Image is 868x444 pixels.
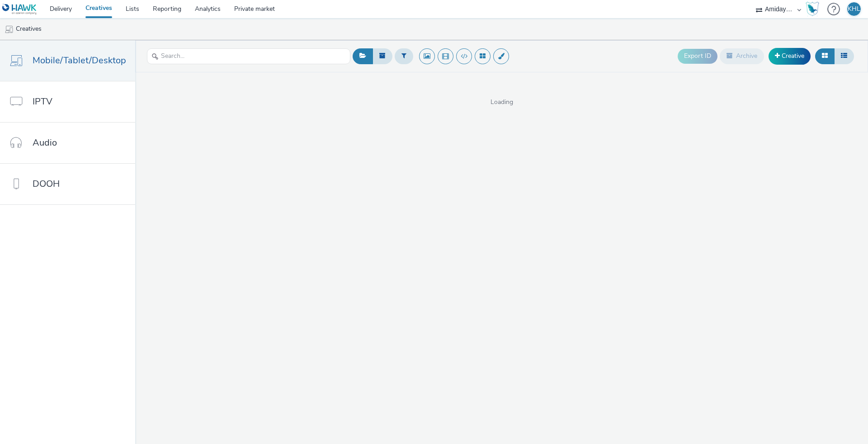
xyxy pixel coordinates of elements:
[678,49,717,63] button: Export ID
[33,177,60,190] span: DOOH
[147,48,350,64] input: Search...
[135,98,868,107] span: Loading
[815,48,835,64] button: Grid
[5,25,14,34] img: mobile
[769,48,811,64] a: Creative
[848,2,860,16] div: KHL
[806,2,819,16] img: Hawk Academy
[33,54,126,67] span: Mobile/Tablet/Desktop
[834,48,854,64] button: Table
[720,48,764,64] button: Archive
[33,136,57,149] span: Audio
[33,95,52,108] span: IPTV
[806,2,823,16] a: Hawk Academy
[2,4,37,15] img: undefined Logo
